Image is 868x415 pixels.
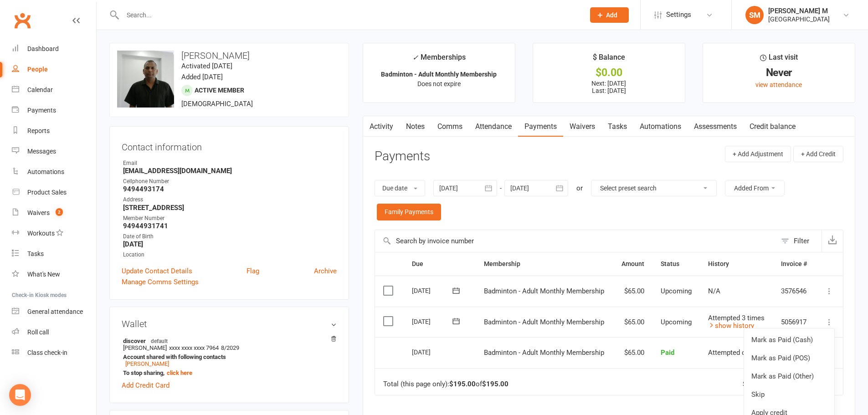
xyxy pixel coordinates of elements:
div: Never [711,68,847,77]
div: Product Sales [27,189,67,196]
a: Workouts [12,223,96,244]
a: click here [167,369,192,376]
a: Mark as Paid (Cash) [744,331,834,349]
div: Member Number [123,214,337,223]
div: Calendar [27,86,53,93]
div: Roll call [27,328,49,336]
td: $65.00 [613,337,652,368]
a: Mark as Paid (Other) [744,367,834,385]
div: What's New [27,271,60,278]
a: Family Payments [377,204,441,220]
span: Badminton - Adult Monthly Membership [484,287,604,295]
span: Attempted once [708,348,757,357]
strong: $195.00 [482,380,508,388]
a: Flag [247,266,259,277]
span: 8/2029 [221,344,239,351]
time: Activated [DATE] [181,62,232,70]
button: Due date [375,180,425,196]
div: Payments [27,107,56,114]
h3: Wallet [122,319,337,329]
span: Add [606,11,617,19]
th: Status [652,252,700,276]
a: Activity [363,116,400,137]
a: Waivers [563,116,601,137]
a: Update Contact Details [122,266,192,277]
div: Memberships [412,51,466,68]
h3: Contact information [122,138,337,152]
div: Filter [794,236,809,246]
strong: 9494493174 [123,185,337,193]
a: Manage Comms Settings [122,277,199,287]
div: Automations [27,168,64,175]
button: + Add Adjustment [725,146,791,162]
span: Active member [195,87,244,94]
a: show history [708,322,754,330]
span: Badminton - Adult Monthly Membership [484,318,604,326]
div: Messages [27,148,56,155]
div: SM [745,6,764,24]
span: default [148,337,170,344]
span: Upcoming [661,318,692,326]
a: Attendance [469,116,518,137]
a: Calendar [12,80,96,100]
a: Roll call [12,322,96,343]
div: Total (this page only): of [383,380,508,388]
button: + Add Credit [793,146,843,162]
a: Product Sales [12,182,96,203]
a: Assessments [688,116,743,137]
i: ✓ [412,53,418,62]
th: Due [404,252,476,276]
a: Credit balance [743,116,802,137]
a: Waivers 2 [12,203,96,223]
a: Payments [12,100,96,121]
strong: 94944931741 [123,222,337,230]
h3: [PERSON_NAME] [117,51,341,61]
time: Added [DATE] [181,73,223,81]
strong: Badminton - Adult Monthly Membership [381,71,497,78]
div: Reports [27,127,50,134]
a: Add Credit Card [122,380,169,391]
td: $65.00 [613,307,652,338]
a: Payments [518,116,563,137]
span: Upcoming [661,287,692,295]
a: Mark as Paid (POS) [744,349,834,367]
td: $65.00 [613,276,652,307]
p: Next: [DATE] Last: [DATE] [541,80,677,94]
th: Invoice # [773,252,815,276]
a: Tasks [12,244,96,264]
a: People [12,59,96,80]
strong: [EMAIL_ADDRESS][DOMAIN_NAME] [123,167,337,175]
a: view attendance [755,81,802,88]
div: Address [123,195,337,204]
span: N/A [708,287,720,295]
td: 3576546 [773,276,815,307]
strong: [STREET_ADDRESS] [123,204,337,212]
a: [PERSON_NAME] [125,360,169,367]
div: Last visit [760,51,798,68]
strong: Account shared with following contacts [123,354,332,360]
div: General attendance [27,308,83,315]
a: Automations [633,116,688,137]
th: Amount [613,252,652,276]
div: or [576,183,583,194]
th: Membership [476,252,613,276]
h3: Payments [375,149,430,164]
a: What's New [12,264,96,285]
span: [DEMOGRAPHIC_DATA] [181,100,253,108]
span: 2 [56,208,63,216]
a: Dashboard [12,39,96,59]
a: Skip [744,385,834,404]
button: Added From [725,180,785,196]
div: $ Balance [593,51,625,68]
a: Clubworx [11,9,34,32]
strong: discover [123,337,332,344]
button: Add [590,7,629,23]
div: Cellphone Number [123,177,337,186]
a: Notes [400,116,431,137]
a: Class kiosk mode [12,343,96,363]
input: Search by invoice number [375,230,776,252]
span: Paid [661,348,674,357]
div: [DATE] [412,345,454,359]
td: 5056917 [773,307,815,338]
div: Class check-in [27,349,67,356]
